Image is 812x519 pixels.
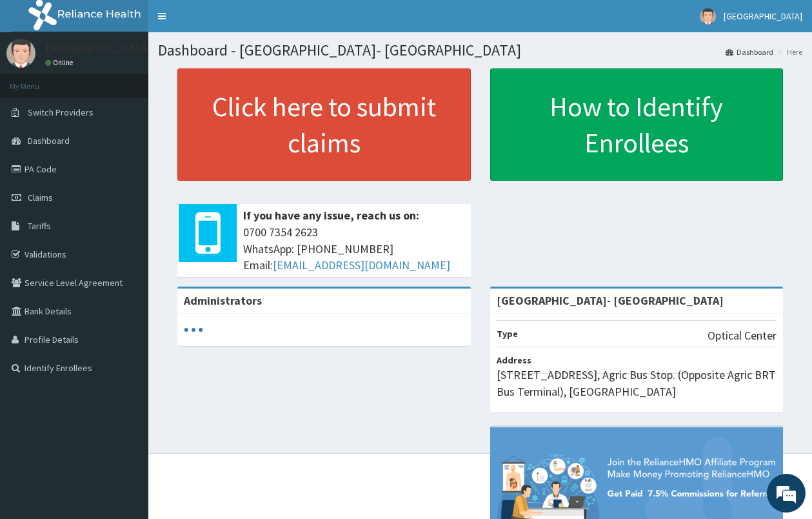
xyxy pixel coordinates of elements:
span: Dashboard [28,135,70,147]
p: [STREET_ADDRESS], Agric Bus Stop. (Opposite Agric BRT Bus Terminal), [GEOGRAPHIC_DATA] [497,367,777,400]
b: Type [497,328,518,340]
span: Claims [28,192,53,203]
a: [EMAIL_ADDRESS][DOMAIN_NAME] [273,258,450,272]
span: Tariffs [28,220,51,232]
h1: Dashboard - [GEOGRAPHIC_DATA]- [GEOGRAPHIC_DATA] [158,42,802,59]
strong: [GEOGRAPHIC_DATA]- [GEOGRAPHIC_DATA] [497,293,724,308]
a: Dashboard [726,46,773,57]
span: Switch Providers [28,107,94,118]
span: [GEOGRAPHIC_DATA] [724,10,802,22]
span: 0700 7354 2623 WhatsApp: [PHONE_NUMBER] Email: [243,224,464,274]
p: [GEOGRAPHIC_DATA] [45,42,152,54]
li: Here [775,46,802,57]
a: How to Identify Enrollees [490,68,784,181]
img: User Image [6,39,35,68]
b: Administrators [184,293,262,308]
b: If you have any issue, reach us on: [243,208,419,223]
a: Online [45,58,76,67]
a: Click here to submit claims [177,68,471,181]
b: Address [497,354,531,366]
p: Optical Center [708,327,777,344]
svg: audio-loading [184,320,203,340]
img: User Image [700,8,716,25]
